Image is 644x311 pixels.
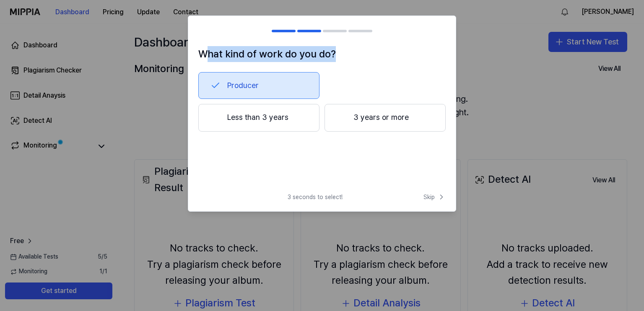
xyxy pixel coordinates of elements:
button: Producer [198,72,319,99]
span: Skip [423,193,446,201]
span: 3 seconds to select! [288,193,343,202]
h1: What kind of work do you do? [198,46,446,62]
button: 3 years or more [325,104,446,132]
button: Less than 3 years [198,104,319,132]
button: Skip [422,193,446,201]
